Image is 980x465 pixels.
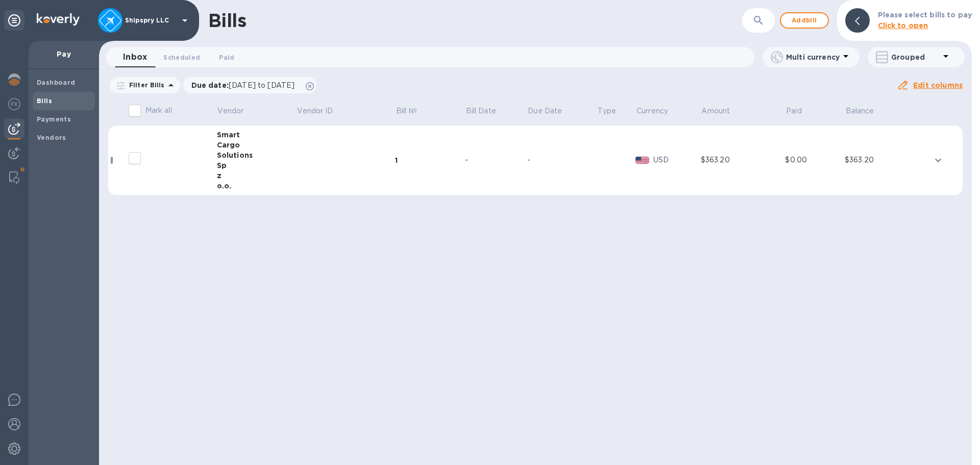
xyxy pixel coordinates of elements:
div: 1 [395,155,465,165]
div: - [465,155,527,165]
button: expand row [930,153,946,168]
p: Balance [846,106,874,116]
b: Payments [37,115,71,123]
div: Cargo [217,140,297,150]
p: Vendor ID [297,106,333,116]
u: Edit columns [913,81,963,89]
div: $363.20 [701,155,786,165]
span: Add bill [789,14,820,27]
p: USD [653,155,701,165]
span: Scheduled [163,52,200,63]
span: Amount [701,106,743,116]
span: Vendor ID [297,106,346,116]
span: [DATE] to [DATE] [229,81,295,89]
p: Paid [786,106,802,116]
p: Shipspry LLC [125,17,176,24]
div: o.o. [217,181,297,191]
div: Solutions [217,150,297,160]
img: Foreign exchange [8,98,20,110]
span: Inbox [123,50,147,64]
b: Dashboard [37,79,76,86]
b: Click to open [878,21,928,30]
p: Type [598,106,616,116]
p: Grouped [891,52,940,62]
span: Paid [786,106,815,116]
p: Pay [37,49,91,59]
b: Vendors [37,134,66,141]
div: Due date:[DATE] to [DATE] [183,77,317,93]
span: Balance [846,106,888,116]
p: Mark all [145,105,172,116]
b: Please select bills to pay [878,11,972,19]
div: $363.20 [845,155,929,165]
p: Amount [701,106,730,116]
div: z [217,170,297,181]
div: Sp [217,160,297,170]
button: Addbill [780,12,829,29]
p: Filter Bills [125,81,165,89]
div: Smart [217,130,297,140]
p: Currency [636,106,668,116]
img: USD [635,157,649,164]
p: Multi currency [786,52,840,62]
p: Bill № [396,106,417,116]
p: Vendor [217,106,243,116]
p: Due Date [528,106,562,116]
h1: Bills [208,10,246,31]
p: Bill Date [466,106,496,116]
div: $0.00 [785,155,845,165]
span: Bill № [396,106,430,116]
span: Vendor [217,106,257,116]
div: - [527,155,597,165]
p: Due date : [191,80,300,90]
b: Bills [37,97,52,105]
img: Logo [37,13,80,26]
span: Paid [219,52,234,63]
